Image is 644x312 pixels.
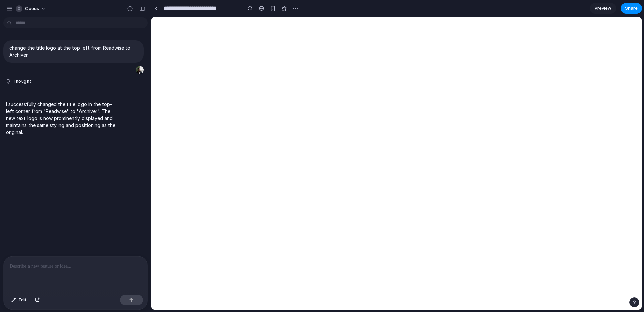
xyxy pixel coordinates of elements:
[590,3,616,14] a: Preview
[13,3,49,14] button: coeus
[621,3,642,14] button: Share
[19,297,27,303] span: Edit
[625,5,638,12] span: Share
[6,101,118,136] p: I successfully changed the title logo in the top-left corner from "Readwise" to "Archiver". The n...
[595,5,611,12] span: Preview
[8,295,30,305] button: Edit
[25,5,39,12] span: coeus
[9,44,138,58] p: change the title logo at the top left from Readwise to Archiver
